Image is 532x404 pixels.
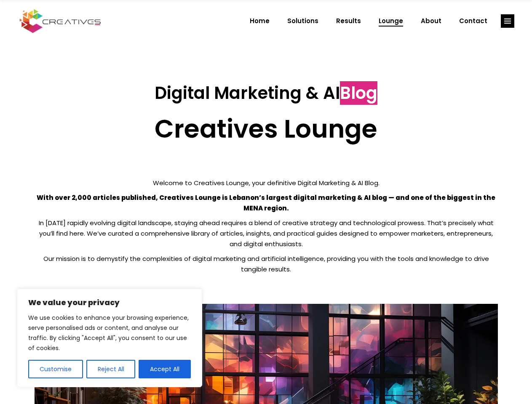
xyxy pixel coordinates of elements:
[35,83,498,103] h3: Digital Marketing & AI
[18,8,103,34] img: Creatives
[35,218,498,249] p: In [DATE] rapidly evolving digital landscape, staying ahead requires a blend of creative strategy...
[35,253,498,274] p: Our mission is to demystify the complexities of digital marketing and artificial intelligence, pr...
[336,10,361,32] span: Results
[35,178,498,188] p: Welcome to Creatives Lounge, your definitive Digital Marketing & AI Blog.
[86,360,136,378] button: Reject All
[421,10,441,32] span: About
[459,10,487,32] span: Contact
[287,10,318,32] span: Solutions
[340,81,377,105] span: Blog
[37,193,495,213] strong: With over 2,000 articles published, Creatives Lounge is Lebanon’s largest digital marketing & AI ...
[501,14,514,28] a: link
[28,298,191,308] p: We value your privacy
[412,10,450,32] a: About
[241,10,278,32] a: Home
[28,313,191,353] p: We use cookies to enhance your browsing experience, serve personalised ads or content, and analys...
[379,10,403,32] span: Lounge
[35,114,498,144] h2: Creatives Lounge
[17,289,202,387] div: We value your privacy
[370,10,412,32] a: Lounge
[327,10,370,32] a: Results
[278,10,327,32] a: Solutions
[450,10,496,32] a: Contact
[28,360,83,378] button: Customise
[139,360,191,378] button: Accept All
[250,10,270,32] span: Home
